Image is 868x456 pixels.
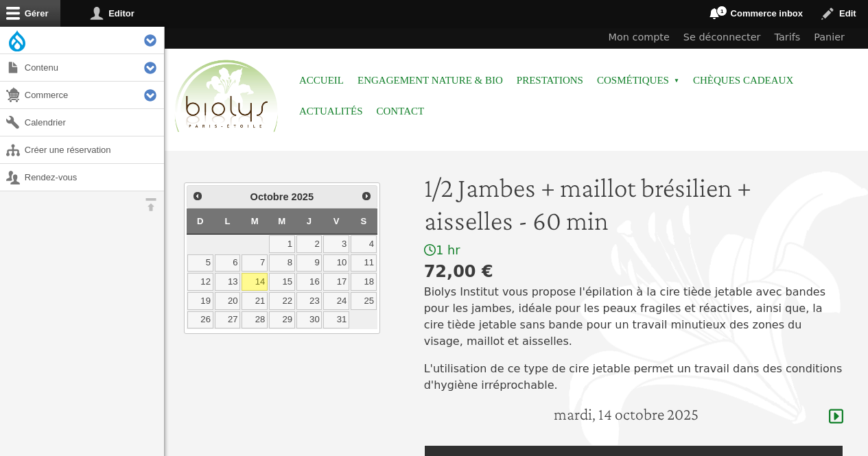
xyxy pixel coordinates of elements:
a: 21 [242,292,268,310]
button: Orientation horizontale [137,191,164,218]
a: 31 [323,311,349,329]
div: 72,00 € [424,259,843,284]
a: 20 [215,292,241,310]
a: 2 [296,235,322,253]
a: 19 [187,292,213,310]
a: 26 [187,311,213,329]
a: Actualités [299,96,363,127]
a: 10 [323,254,349,272]
span: 1 [716,5,727,16]
span: Jeudi [307,216,312,226]
span: 2025 [292,191,314,202]
a: 8 [269,254,295,272]
a: Prestations [517,65,583,96]
a: 6 [215,254,241,272]
a: Se déconnecter [677,27,768,49]
a: Engagement Nature & Bio [357,65,503,96]
img: Accueil [172,58,281,136]
h1: 1/2 Jambes + maillot brésilien + aisselles - 60 min [424,171,843,237]
a: Contact [377,96,425,127]
a: 25 [351,292,377,310]
a: Tarifs [768,27,808,49]
span: Suivant [361,191,372,202]
a: 28 [242,311,268,329]
span: Mercredi [278,216,285,226]
a: 22 [269,292,295,310]
a: Mon compte [602,27,677,49]
span: Vendredi [333,216,340,226]
a: 15 [269,273,295,291]
a: 18 [351,273,377,291]
a: Précédent [189,187,207,205]
p: L'utilisation de ce type de cire jetable permet un travail dans des conditions d'hygiène irréproc... [424,361,843,394]
a: 14 [242,273,268,291]
span: Octobre [250,191,289,202]
a: 7 [242,254,268,272]
a: 27 [215,311,241,329]
a: 11 [351,254,377,272]
span: » [674,78,679,84]
a: 30 [296,311,322,329]
a: 17 [323,273,349,291]
span: Dimanche [197,216,204,226]
a: 3 [323,235,349,253]
a: 9 [296,254,322,272]
span: Cosmétiques [597,65,679,96]
a: Chèques cadeaux [693,65,793,96]
span: Précédent [192,191,203,202]
a: 16 [296,273,322,291]
h4: mardi, 14 octobre 2025 [554,405,699,424]
a: Panier [807,27,852,49]
a: Suivant [357,187,375,205]
a: 13 [215,273,241,291]
p: Biolys Institut vous propose l'épilation à la cire tiède jetable avec bandes pour les jambes, idé... [424,284,843,350]
a: 12 [187,273,213,291]
span: Samedi [361,216,367,226]
span: Mardi [251,216,259,226]
a: 29 [269,311,295,329]
header: Entête du site [165,27,868,144]
div: 1 hr [424,243,843,259]
a: 23 [296,292,322,310]
a: 5 [187,254,213,272]
a: 4 [351,235,377,253]
a: 1 [269,235,295,253]
span: Lundi [224,216,230,226]
a: Accueil [299,65,344,96]
a: 24 [323,292,349,310]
